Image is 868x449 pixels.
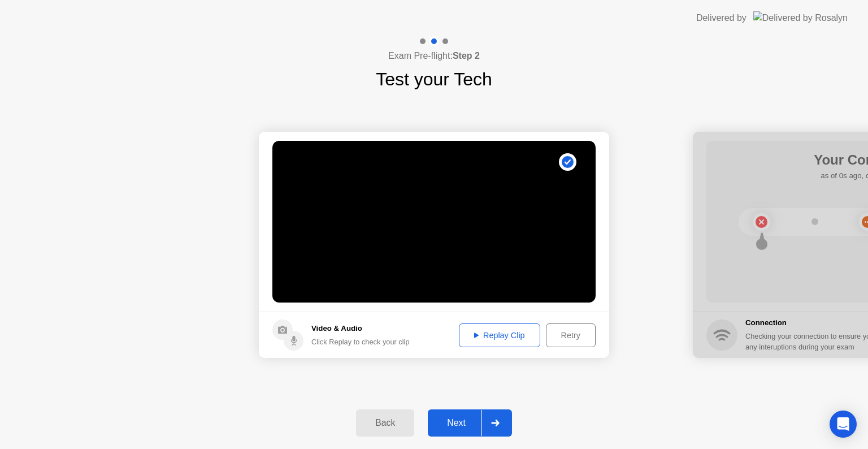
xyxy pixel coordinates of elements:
[388,49,480,63] h4: Exam Pre-flight:
[311,336,410,347] div: Click Replay to check your clip
[459,323,540,347] button: Replay Clip
[753,11,848,24] img: Delivered by Rosalyn
[546,323,596,347] button: Retry
[830,411,857,438] div: Open Intercom Messenger
[550,331,592,340] div: Retry
[428,409,512,437] button: Next
[356,409,414,437] button: Back
[453,51,480,61] b: Step 2
[311,323,410,334] h5: Video & Audio
[696,11,747,25] div: Delivered by
[359,418,411,428] div: Back
[376,66,492,93] h1: Test your Tech
[463,331,536,340] div: Replay Clip
[431,418,481,428] div: Next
